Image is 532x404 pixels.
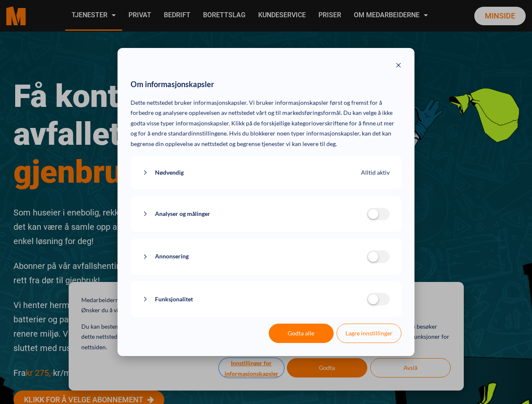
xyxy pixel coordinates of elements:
[361,167,390,178] span: Alltid aktiv
[155,251,189,262] span: Annonsering
[131,78,214,91] span: Om informasjonskapsler
[396,61,401,72] button: Close modal
[269,324,334,343] button: Godta alle
[142,294,367,305] button: Funksjonalitet
[155,294,193,305] span: Funksjonalitet
[337,324,401,343] button: Lagre innstillinger
[155,167,184,178] span: Nødvendig
[142,251,367,262] button: Annonsering
[142,209,367,219] button: Analyser og målinger
[142,167,361,178] button: Nødvendig
[155,209,210,219] span: Analyser og målinger
[131,98,401,149] p: Dette nettstedet bruker informasjonskapsler. Vi bruker informasjonskapsler først og fremst for å ...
